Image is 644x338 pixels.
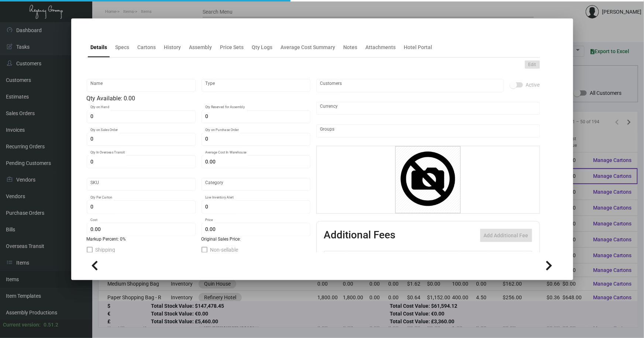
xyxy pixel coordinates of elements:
[44,321,58,329] div: 0.51.2
[324,229,396,242] h2: Additional Fees
[490,251,523,264] th: Price type
[252,44,273,51] div: Qty Logs
[528,62,536,68] span: Edit
[404,44,433,51] div: Hotel Portal
[525,61,540,69] button: Edit
[164,44,181,51] div: History
[526,80,540,89] span: Active
[459,251,490,264] th: Price
[344,44,358,51] div: Notes
[189,44,212,51] div: Assembly
[87,94,310,103] div: Qty Available: 0.00
[138,44,156,51] div: Cartons
[91,44,107,51] div: Details
[324,251,347,264] th: Active
[429,251,459,264] th: Cost
[210,245,238,254] span: Non-sellable
[3,321,41,329] div: Current version:
[96,245,116,254] span: Shipping
[220,44,244,51] div: Price Sets
[320,128,536,134] input: Add new..
[366,44,396,51] div: Attachments
[347,251,429,264] th: Type
[116,44,130,51] div: Specs
[480,229,532,242] button: Add Additional Fee
[281,44,335,51] div: Average Cost Summary
[320,83,500,89] input: Add new..
[484,232,528,238] span: Add Additional Fee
